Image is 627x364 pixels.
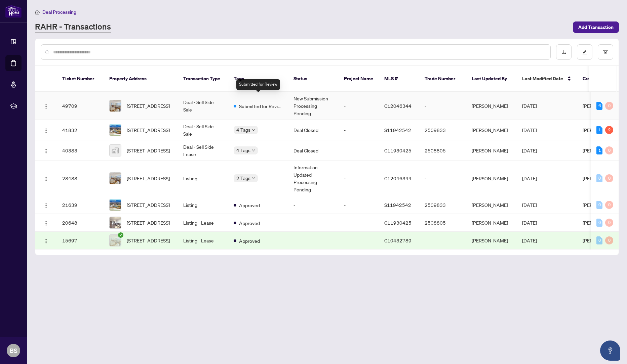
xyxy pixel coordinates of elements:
th: Last Modified Date [517,66,577,92]
div: 1 [596,126,602,134]
img: Logo [43,148,49,154]
button: Logo [41,235,51,246]
span: 4 Tags [236,146,250,154]
img: thumbnail-img [110,100,121,111]
td: 49709 [57,92,104,120]
button: download [556,44,572,60]
td: Listing [178,161,228,196]
td: 41832 [57,120,104,140]
img: Logo [43,238,49,244]
th: Property Address [104,66,178,92]
span: [DATE] [522,237,537,243]
td: - [339,161,379,196]
button: Logo [41,199,51,210]
a: RAHR - Transactions [35,21,111,33]
img: thumbnail-img [110,124,121,136]
td: [PERSON_NAME] [466,161,517,196]
th: MLS # [379,66,419,92]
div: 0 [605,146,613,154]
td: 2509833 [419,196,466,214]
td: Deal Closed [288,140,339,161]
td: 2509833 [419,120,466,140]
span: [STREET_ADDRESS] [127,201,170,209]
span: [DATE] [522,147,537,153]
td: 28488 [57,161,104,196]
td: 20648 [57,214,104,232]
img: Logo [43,104,49,109]
th: Trade Number [419,66,466,92]
td: - [339,92,379,120]
div: 6 [596,102,602,110]
span: [PERSON_NAME] [583,220,619,226]
button: Open asap [600,340,620,361]
span: home [35,10,40,14]
td: Listing [178,196,228,214]
img: Logo [43,176,49,182]
th: Transaction Type [178,66,228,92]
button: Logo [41,100,51,111]
span: [STREET_ADDRESS] [127,237,170,244]
td: Deal - Sell Side Sale [178,120,228,140]
span: [DATE] [522,127,537,133]
img: thumbnail-img [110,235,121,246]
div: 0 [605,219,613,227]
span: [PERSON_NAME] [583,237,619,243]
td: 2508805 [419,140,466,161]
th: Ticket Number [57,66,104,92]
div: 1 [596,146,602,154]
td: Listing - Lease [178,232,228,249]
span: [DATE] [522,175,537,181]
img: thumbnail-img [110,199,121,211]
img: thumbnail-img [110,217,121,228]
td: - [419,232,466,249]
td: [PERSON_NAME] [466,140,517,161]
td: - [288,214,339,232]
span: [STREET_ADDRESS] [127,175,170,182]
span: [STREET_ADDRESS] [127,126,170,134]
td: 2508805 [419,214,466,232]
span: edit [582,50,587,54]
span: S11942542 [384,127,411,133]
td: - [339,140,379,161]
td: - [419,92,466,120]
button: Logo [41,217,51,228]
td: Deal - Sell Side Sale [178,92,228,120]
td: Listing - Lease [178,214,228,232]
span: download [561,50,566,54]
img: Logo [43,221,49,226]
span: C11930425 [384,220,412,226]
td: [PERSON_NAME] [466,214,517,232]
span: [PERSON_NAME] [583,202,619,208]
span: down [252,128,255,132]
span: check-circle [118,232,123,238]
span: down [252,177,255,180]
div: 0 [605,174,613,182]
th: Status [288,66,339,92]
td: 15697 [57,232,104,249]
span: [STREET_ADDRESS] [127,102,170,109]
td: - [339,214,379,232]
div: 0 [596,236,602,244]
span: [DATE] [522,103,537,109]
button: Add Transaction [573,21,619,33]
td: New Submission - Processing Pending [288,92,339,120]
td: - [339,232,379,249]
span: filter [603,50,608,54]
span: [STREET_ADDRESS] [127,147,170,154]
th: Tags [228,66,288,92]
div: 0 [605,102,613,110]
img: Logo [43,203,49,208]
div: Submitted for Review [236,79,280,90]
span: [DATE] [522,202,537,208]
span: [PERSON_NAME] [583,127,619,133]
td: - [339,120,379,140]
span: [DATE] [522,220,537,226]
td: Deal - Sell Side Lease [178,140,228,161]
img: thumbnail-img [110,145,121,156]
th: Created By [577,66,618,92]
span: C12046344 [384,103,412,109]
td: - [288,232,339,249]
button: Logo [41,125,51,135]
td: Information Updated - Processing Pending [288,161,339,196]
span: C11930425 [384,147,412,153]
